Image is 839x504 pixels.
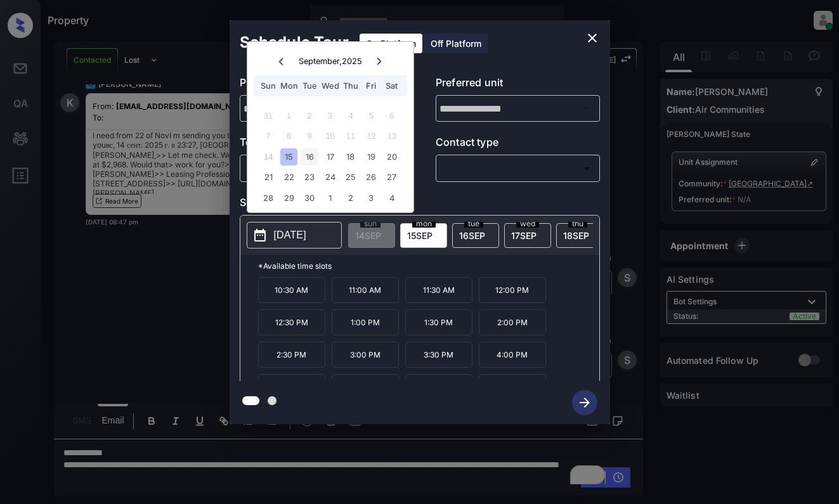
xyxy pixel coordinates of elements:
div: Not available Friday, September 12th, 2025 [363,127,380,145]
div: Not available Wednesday, September 3rd, 2025 [322,107,339,124]
div: Choose Thursday, October 2nd, 2025 [342,190,359,207]
span: tue [464,220,483,228]
div: Not available Thursday, September 11th, 2025 [342,127,359,145]
div: Sun [260,77,277,94]
p: 5:00 PM [332,374,399,400]
div: Choose Saturday, October 4th, 2025 [383,190,400,207]
button: [DATE] [247,222,342,249]
div: Off Platform [424,34,488,53]
div: date-select [400,223,447,248]
div: Sat [383,77,400,94]
div: Choose Monday, September 29th, 2025 [280,190,297,207]
div: date-select [556,223,603,248]
div: Choose Sunday, September 21st, 2025 [260,169,277,186]
p: Preferred community [240,75,404,95]
div: Fri [363,77,380,94]
div: Choose Tuesday, September 30th, 2025 [301,190,318,207]
p: 10:30 AM [258,277,325,303]
p: 3:30 PM [405,342,472,368]
div: Choose Friday, October 3rd, 2025 [363,190,380,207]
p: 1:00 PM [332,309,399,335]
p: 2:30 PM [258,342,325,368]
div: month 2025-09 [251,105,409,208]
p: Select slot [240,195,600,215]
div: Choose Wednesday, October 1st, 2025 [322,190,339,207]
div: Not available Thursday, September 4th, 2025 [342,107,359,124]
p: Contact type [436,134,600,155]
div: On Platform [360,34,422,53]
p: 11:30 AM [405,277,472,303]
div: Choose Wednesday, September 17th, 2025 [322,148,339,165]
p: 11:00 AM [332,277,399,303]
div: Tue [301,77,318,94]
div: Choose Saturday, September 27th, 2025 [383,169,400,186]
p: 1:30 PM [405,309,472,335]
div: Not available Tuesday, September 9th, 2025 [301,127,318,145]
span: 18 SEP [563,230,589,241]
div: Not available Sunday, September 7th, 2025 [260,127,277,145]
p: *Available time slots [258,255,599,277]
span: 15 SEP [407,230,433,241]
div: Not available Sunday, September 14th, 2025 [260,148,277,165]
div: date-select [504,223,551,248]
p: 12:30 PM [258,309,325,335]
div: Choose Thursday, September 18th, 2025 [342,148,359,165]
div: Choose Tuesday, September 16th, 2025 [301,148,318,165]
div: Not available Monday, September 8th, 2025 [280,127,297,145]
div: In Person [243,158,401,179]
p: [DATE] [274,228,306,243]
span: thu [568,220,587,228]
h2: Schedule Tour [230,20,359,65]
button: close [580,25,605,51]
span: wed [516,220,539,228]
div: Not available Tuesday, September 2nd, 2025 [301,107,318,124]
div: Choose Monday, September 22nd, 2025 [280,169,297,186]
div: Not available Monday, September 1st, 2025 [280,107,297,124]
div: Choose Wednesday, September 24th, 2025 [322,169,339,186]
div: Not available Friday, September 5th, 2025 [363,107,380,124]
div: Choose Sunday, September 28th, 2025 [260,190,277,207]
p: 5:30 PM [405,374,472,400]
div: date-select [452,223,499,248]
div: Not available Sunday, August 31st, 2025 [260,107,277,124]
p: 12:00 PM [479,277,546,303]
div: Choose Friday, September 26th, 2025 [363,169,380,186]
div: Wed [322,77,339,94]
div: Choose Monday, September 15th, 2025 [280,148,297,165]
p: 2:00 PM [479,309,546,335]
div: Thu [342,77,359,94]
span: 16 SEP [459,230,485,241]
p: 6:00 PM [479,374,546,400]
div: Choose Thursday, September 25th, 2025 [342,169,359,186]
p: 4:00 PM [479,342,546,368]
div: Not available Wednesday, September 10th, 2025 [322,127,339,145]
div: Not available Saturday, September 6th, 2025 [383,107,400,124]
div: Choose Friday, September 19th, 2025 [363,148,380,165]
span: 17 SEP [511,230,537,241]
div: Choose Saturday, September 20th, 2025 [383,148,400,165]
p: 3:00 PM [332,342,399,368]
div: Not available Saturday, September 13th, 2025 [383,127,400,145]
p: Preferred unit [436,75,600,95]
div: Mon [280,77,297,94]
span: mon [412,220,436,228]
p: Tour type [240,134,404,155]
p: 4:30 PM [258,374,325,400]
div: September , 2025 [299,56,362,66]
div: Choose Tuesday, September 23rd, 2025 [301,169,318,186]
